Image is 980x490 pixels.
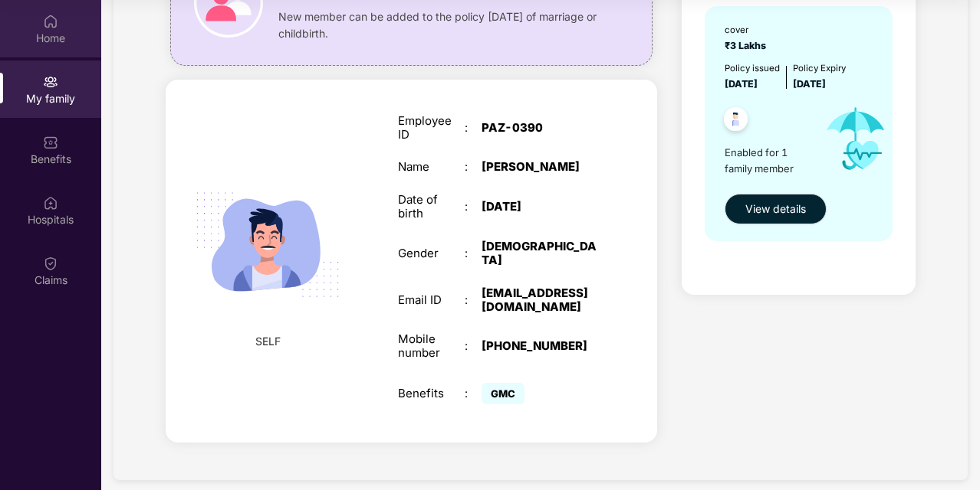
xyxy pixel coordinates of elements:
[482,339,598,353] div: [PHONE_NUMBER]
[725,40,771,51] span: ₹3 Lakhs
[793,78,826,90] span: [DATE]
[482,286,598,314] div: [EMAIL_ADDRESS][DOMAIN_NAME]
[398,387,465,400] div: Benefits
[465,160,482,174] div: :
[725,145,813,176] span: Enabled for 1 family member
[43,195,58,211] img: svg+xml;base64,PHN2ZyBpZD0iSG9zcGl0YWxzIiB4bWxucz0iaHR0cDovL3d3dy53My5vcmcvMjAwMC9zdmciIHdpZHRoPS...
[465,339,482,353] div: :
[179,156,356,333] img: svg+xml;base64,PHN2ZyB4bWxucz0iaHR0cDovL3d3dy53My5vcmcvMjAwMC9zdmciIHdpZHRoPSIyMjQiIGhlaWdodD0iMT...
[725,23,771,37] div: cover
[465,293,482,307] div: :
[398,114,465,142] div: Employee ID
[725,78,758,90] span: [DATE]
[43,14,58,29] img: svg+xml;base64,PHN2ZyBpZD0iSG9tZSIgeG1sbnM9Imh0dHA6Ly93d3cudzMub3JnLzIwMDAvc3ZnIiB3aWR0aD0iMjAiIG...
[398,193,465,220] div: Date of birth
[482,383,525,404] span: GMC
[482,200,598,214] div: [DATE]
[255,333,281,350] span: SELF
[813,92,899,186] img: icon
[398,293,465,307] div: Email ID
[793,61,846,75] div: Policy Expiry
[717,103,755,140] img: svg+xml;base64,PHN2ZyB4bWxucz0iaHR0cDovL3d3dy53My5vcmcvMjAwMC9zdmciIHdpZHRoPSI0OC45NDMiIGhlaWdodD...
[465,387,482,400] div: :
[398,247,465,260] div: Gender
[725,194,827,224] button: View details
[465,121,482,135] div: :
[465,247,482,260] div: :
[398,332,465,360] div: Mobile number
[482,121,598,135] div: PAZ-0390
[43,74,58,90] img: svg+xml;base64,PHN2ZyB3aWR0aD0iMjAiIGhlaWdodD0iMjAiIHZpZXdCb3g9IjAgMCAyMCAyMCIgZmlsbD0ibm9uZSIgeG...
[725,61,780,75] div: Policy issued
[482,240,598,267] div: [DEMOGRAPHIC_DATA]
[398,160,465,174] div: Name
[745,201,806,217] span: View details
[43,256,58,271] img: svg+xml;base64,PHN2ZyBpZD0iQ2xhaW0iIHhtbG5zPSJodHRwOi8vd3d3LnczLm9yZy8yMDAwL3N2ZyIgd2lkdGg9IjIwIi...
[465,200,482,214] div: :
[43,135,58,150] img: svg+xml;base64,PHN2ZyBpZD0iQmVuZWZpdHMiIHhtbG5zPSJodHRwOi8vd3d3LnczLm9yZy8yMDAwL3N2ZyIgd2lkdGg9Ij...
[482,160,598,174] div: [PERSON_NAME]
[278,8,604,42] span: New member can be added to the policy [DATE] of marriage or childbirth.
